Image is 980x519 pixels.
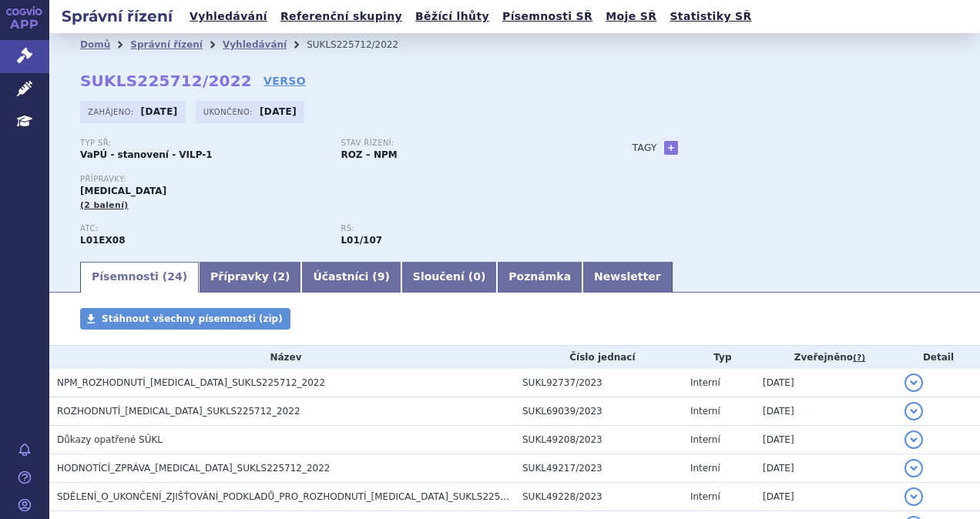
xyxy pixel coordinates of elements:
td: SUKL49217/2023 [515,454,683,483]
a: Sloučení (0) [401,262,497,293]
span: Důkazy opatřené SÚKL [57,434,163,445]
li: SUKLS225712/2022 [307,33,418,56]
th: Název [49,346,515,369]
p: Přípravky: [80,175,602,184]
span: 9 [378,270,385,283]
button: detail [904,487,923,506]
span: Interní [690,406,720,417]
th: Číslo jednací [515,346,683,369]
span: SDĚLENÍ_O_UKONČENÍ_ZJIŠŤOVÁNÍ_PODKLADŮ_PRO_ROZHODNUTÍ_LENVIMA_SUKLS225712_2022 [57,491,546,502]
td: SUKL69039/2023 [515,397,683,426]
td: [DATE] [755,483,897,511]
span: Interní [690,463,720,474]
td: [DATE] [755,369,897,397]
th: Detail [897,346,980,369]
a: Statistiky SŘ [665,6,756,27]
button: detail [904,430,923,449]
a: VERSO [263,73,306,89]
a: Vyhledávání [185,6,272,27]
a: Vyhledávání [223,39,287,50]
button: detail [904,373,923,392]
span: ROZHODNUTÍ_LENVIMA_SUKLS225712_2022 [57,406,300,417]
th: Typ [683,346,755,369]
a: Správní řízení [130,39,203,50]
a: Účastníci (9) [301,262,401,293]
abbr: (?) [853,353,865,363]
a: Newsletter [582,262,673,293]
strong: SUKLS225712/2022 [80,72,252,90]
span: 24 [167,270,182,283]
strong: ROZ – NPM [341,149,397,160]
p: Stav řízení: [341,139,586,148]
strong: LENVATINIB [80,235,126,246]
a: Přípravky (2) [199,262,301,293]
a: Moje SŘ [601,6,661,27]
td: SUKL92737/2023 [515,369,683,397]
th: Zveřejněno [755,346,897,369]
button: detail [904,402,923,420]
span: Interní [690,434,720,445]
a: Stáhnout všechny písemnosti (zip) [80,308,290,330]
strong: VaPÚ - stanovení - VILP-1 [80,149,213,160]
a: Referenční skupiny [276,6,407,27]
span: Interní [690,491,720,502]
td: SUKL49228/2023 [515,483,683,511]
span: HODNOTÍCÍ_ZPRÁVA_LENVIMA_SUKLS225712_2022 [57,463,331,474]
a: + [664,141,678,155]
span: 0 [473,270,481,283]
strong: lenvatinib [341,235,382,246]
span: [MEDICAL_DATA] [80,186,166,196]
span: NPM_ROZHODNUTÍ_LENVIMA_SUKLS225712_2022 [57,377,325,388]
td: [DATE] [755,397,897,426]
span: Stáhnout všechny písemnosti (zip) [102,313,283,324]
h3: Tagy [633,139,657,157]
span: (2 balení) [80,200,129,210]
td: [DATE] [755,426,897,454]
span: 2 [277,270,285,283]
a: Domů [80,39,110,50]
p: ATC: [80,224,325,233]
a: Písemnosti (24) [80,262,199,293]
span: Zahájeno: [88,105,136,118]
strong: [DATE] [141,106,178,117]
td: [DATE] [755,454,897,483]
a: Písemnosti SŘ [498,6,597,27]
td: SUKL49208/2023 [515,426,683,454]
a: Poznámka [497,262,582,293]
a: Běžící lhůty [411,6,494,27]
button: detail [904,459,923,477]
strong: [DATE] [260,106,297,117]
p: Typ SŘ: [80,139,325,148]
p: RS: [341,224,586,233]
span: Interní [690,377,720,388]
span: Ukončeno: [203,105,256,118]
h2: Správní řízení [49,5,185,27]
